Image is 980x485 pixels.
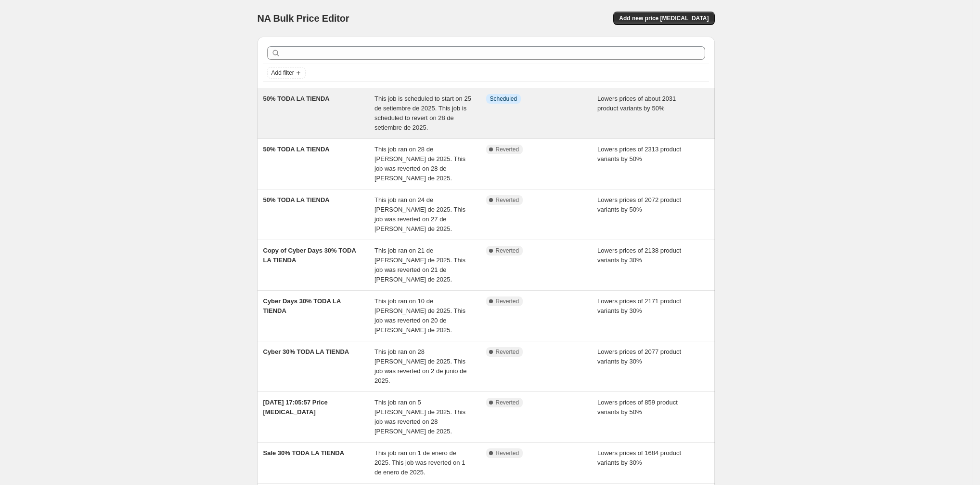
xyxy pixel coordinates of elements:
span: Sale 30% TODA LA TIENDA [263,449,345,457]
span: Lowers prices of 2138 product variants by 30% [597,247,681,264]
span: This job ran on 10 de [PERSON_NAME] de 2025. This job was reverted on 20 de [PERSON_NAME] de 2025. [374,297,465,334]
span: This job ran on 21 de [PERSON_NAME] de 2025. This job was reverted on 21 de [PERSON_NAME] de 2025. [374,247,465,283]
button: Add new price [MEDICAL_DATA] [613,12,714,25]
span: NA Bulk Price Editor [258,13,349,24]
span: Reverted [496,196,519,204]
span: Reverted [496,247,519,255]
span: 50% TODA LA TIENDA [263,95,330,102]
span: Lowers prices of 2072 product variants by 50% [597,196,681,213]
span: Lowers prices of 1684 product variants by 30% [597,449,681,466]
span: Reverted [496,449,519,457]
span: Lowers prices of about 2031 product variants by 50% [597,95,676,112]
span: This job ran on 1 de enero de 2025. This job was reverted on 1 de enero de 2025. [374,449,465,476]
span: [DATE] 17:05:57 Price [MEDICAL_DATA] [263,399,328,416]
span: Add new price [MEDICAL_DATA] [619,14,709,22]
span: Reverted [496,146,519,153]
span: Add filter [271,69,294,77]
span: Reverted [496,348,519,356]
span: Lowers prices of 859 product variants by 50% [597,399,678,416]
span: This job ran on 24 de [PERSON_NAME] de 2025. This job was reverted on 27 de [PERSON_NAME] de 2025. [374,196,465,232]
span: Lowers prices of 2077 product variants by 30% [597,348,681,365]
span: Cyber Days 30% TODA LA TIENDA [263,297,341,314]
button: Add filter [267,67,306,79]
span: Lowers prices of 2313 product variants by 50% [597,146,681,162]
span: 50% TODA LA TIENDA [263,196,330,203]
span: This job ran on 5 [PERSON_NAME] de 2025. This job was reverted on 28 [PERSON_NAME] de 2025. [374,399,465,435]
span: This job ran on 28 de [PERSON_NAME] de 2025. This job was reverted on 28 de [PERSON_NAME] de 2025. [374,146,465,182]
span: This job ran on 28 [PERSON_NAME] de 2025. This job was reverted on 2 de junio de 2025. [374,348,467,384]
span: Cyber 30% TODA LA TIENDA [263,348,349,355]
span: Reverted [496,297,519,305]
span: Lowers prices of 2171 product variants by 30% [597,297,681,314]
span: 50% TODA LA TIENDA [263,146,330,153]
span: Reverted [496,399,519,406]
span: Copy of Cyber Days 30% TODA LA TIENDA [263,247,356,264]
span: This job is scheduled to start on 25 de setiembre de 2025. This job is scheduled to revert on 28 ... [374,95,471,131]
span: Scheduled [490,95,517,103]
